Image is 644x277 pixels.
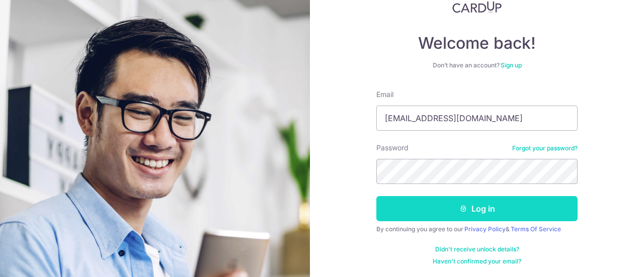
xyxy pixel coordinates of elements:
a: Haven't confirmed your email? [433,257,521,265]
div: By continuing you agree to our & [376,225,578,233]
a: Forgot your password? [512,144,578,152]
a: Privacy Policy [464,225,506,233]
img: CardUp Logo [452,1,502,13]
a: Terms Of Service [511,225,561,233]
div: Don’t have an account? [376,61,578,69]
input: Enter your Email [376,106,578,131]
label: Email [376,89,393,100]
a: Sign up [501,61,522,69]
a: Didn't receive unlock details? [435,245,519,253]
button: Log in [376,196,578,221]
label: Password [376,143,409,153]
h4: Welcome back! [376,33,578,53]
